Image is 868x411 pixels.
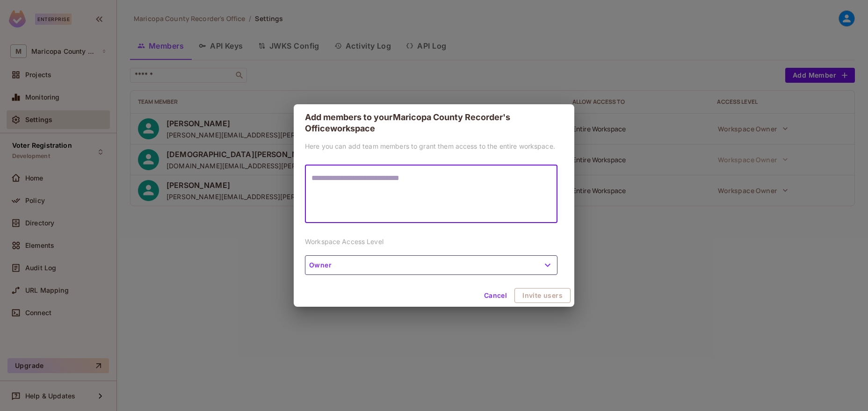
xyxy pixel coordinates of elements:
[514,288,571,303] button: Invite users
[305,237,563,246] p: Workspace Access Level
[480,288,511,303] button: Cancel
[305,255,557,275] button: Owner
[294,104,574,142] h2: Add members to your Maricopa County Recorder's Office workspace
[305,142,563,151] p: Here you can add team members to grant them access to the entire workspace.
